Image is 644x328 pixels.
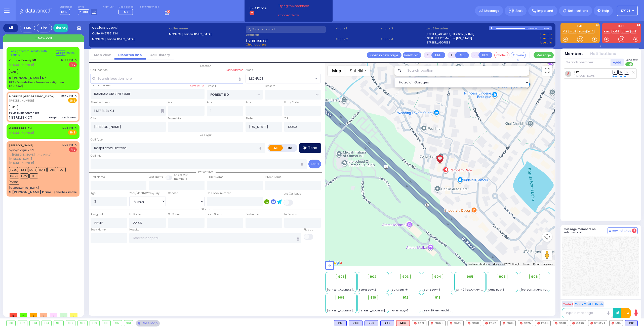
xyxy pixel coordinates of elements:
[49,116,77,119] div: Respiratory Distress
[327,301,329,305] span: -
[564,227,608,234] h5: Message members on selected call
[60,313,67,317] span: 0
[90,320,99,326] div: 909
[542,250,552,260] button: Drag Pegman onto the map to open Street View
[414,322,417,324] img: red-radio-icon.svg
[91,68,108,72] label: Call Location
[129,212,141,216] label: En Route
[590,322,593,324] img: red-radio-icon.svg
[9,94,55,98] a: MONROE [GEOGRAPHIC_DATA]
[197,133,214,137] span: Call type
[246,101,252,105] label: Floor
[613,75,626,78] a: Send again
[403,295,408,300] span: 912
[456,280,458,284] span: -
[91,83,110,87] label: Location Name
[124,10,128,14] span: M7
[69,62,77,67] span: Fire
[68,98,77,103] span: EMS
[562,30,568,33] a: K12
[392,309,409,312] span: Forest Bay-3
[9,80,77,88] div: FIRE - Outside Fire - Smoke Investigation (Outdoor)
[284,101,299,105] label: Entry Code
[9,105,18,110] span: K12
[246,68,253,72] label: Areas
[380,320,394,326] div: BLS
[570,320,586,326] div: CAR6
[611,59,624,66] button: +Add
[587,30,594,33] a: M14
[404,66,530,76] input: Search location
[540,40,552,45] a: Use this
[617,6,638,16] button: KY101
[9,180,19,185] span: T-593
[249,76,263,81] span: MONROE
[602,9,609,13] span: Help
[531,274,538,279] span: 908
[62,143,73,147] span: 10:35 PM
[553,320,568,326] div: FD38
[78,9,89,15] span: D-801
[7,320,15,326] div: 901
[136,320,159,326] div: See map
[284,192,301,196] label: Use Callback
[534,52,554,58] button: Message
[608,227,638,234] button: Internal Chat 4
[603,30,611,33] a: KJFD
[169,32,244,36] label: MONROE [GEOGRAPHIC_DATA]
[169,26,244,31] label: Caller name
[494,52,509,58] button: Code-1
[308,145,317,151] p: Tone
[55,51,66,56] button: Assign
[129,191,166,195] div: Year/Month/Week/Day
[392,301,393,305] span: -
[92,26,167,30] label: Cad:
[327,305,329,309] span: -
[207,212,222,216] label: From Scene
[621,308,631,318] button: 10-4
[308,160,321,168] button: Send
[542,66,552,76] button: Toggle fullscreen view
[268,145,283,151] label: EMS
[434,274,441,279] span: 904
[625,62,633,67] label: Turn off text
[334,320,347,326] div: K61
[198,64,214,68] span: Location
[521,280,522,284] span: -
[168,117,181,121] label: Township
[520,322,522,324] img: red-radio-icon.svg
[20,313,27,317] span: 2
[60,9,70,15] span: KY101
[284,117,288,121] label: ZIP
[621,9,630,13] span: KY101
[424,288,440,292] span: Sanz Bay-4
[265,84,275,88] label: Cross 2
[336,26,379,31] span: Phone 1
[359,309,407,312] span: [STREET_ADDRESS][PERSON_NAME]
[67,51,75,55] div: 00:26
[478,52,492,58] button: BUS
[18,320,27,326] div: 902
[327,309,375,312] span: [STREET_ADDRESS][PERSON_NAME]
[246,33,334,37] label: Location
[129,233,302,243] input: Search hospital
[338,295,344,300] span: 909
[29,173,38,178] span: FD68
[246,26,326,33] input: Search a contact
[91,212,103,216] label: Assigned
[367,52,401,58] a: Open in new page
[30,320,39,326] div: 903
[448,320,464,326] div: CAR3
[9,126,32,130] a: GARNET HEALTH
[624,70,629,74] span: TR
[11,49,54,57] span: Assign communicator with county
[91,101,110,105] label: Street Address
[578,30,587,33] a: TONE
[250,6,266,11] span: BRIA Phone
[91,117,96,121] label: City
[19,167,27,172] span: FD36
[246,38,268,42] span: 1 STRELISK CT
[28,167,37,172] span: CAR3
[542,26,552,30] div: D-801
[53,24,68,32] a: History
